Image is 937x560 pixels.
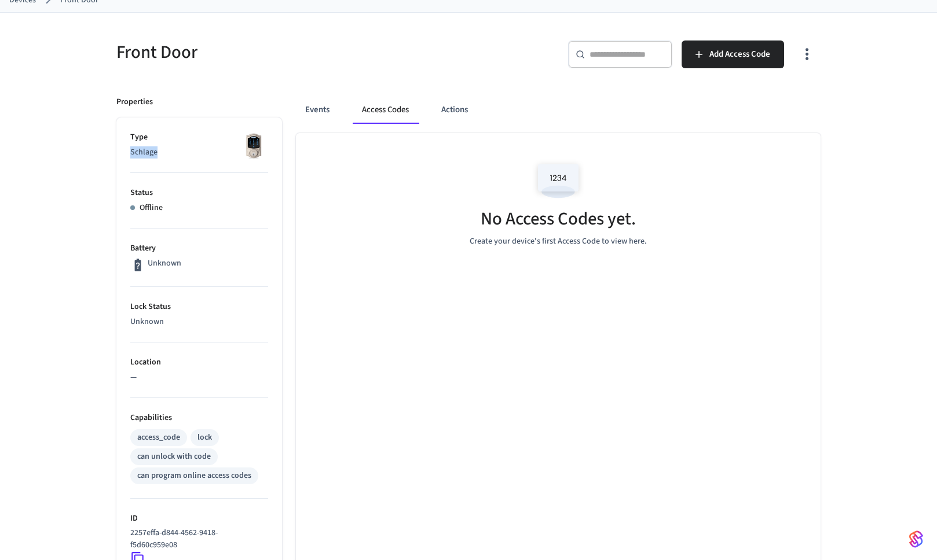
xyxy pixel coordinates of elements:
p: Capabilities [130,412,268,424]
p: Schlage [130,146,268,159]
p: — [130,371,268,384]
span: Add Access Code [709,47,770,62]
h5: Front Door [116,40,462,64]
button: Events [296,96,339,124]
div: lock [197,432,212,444]
div: can program online access codes [137,470,251,482]
div: can unlock with code [137,451,211,463]
img: SeamLogoGradient.69752ec5.svg [909,530,923,548]
p: ID [130,513,268,525]
p: Properties [116,96,153,108]
p: Unknown [130,316,268,328]
button: Add Access Code [682,40,784,68]
img: Access Codes Empty State [532,156,584,205]
button: Actions [432,96,477,124]
p: Battery [130,242,268,255]
p: Create your device's first Access Code to view here. [470,235,647,248]
p: Type [130,131,268,143]
p: Status [130,187,268,199]
p: Location [130,356,268,369]
div: access_code [137,432,180,444]
div: ant example [296,96,821,124]
img: Schlage Sense Smart Deadbolt with Camelot Trim, Front [239,131,268,160]
p: 2257effa-d844-4562-9418-f5d60c959e08 [130,527,263,551]
button: Access Codes [353,96,418,124]
p: Lock Status [130,301,268,313]
p: Offline [140,202,163,214]
h5: No Access Codes yet. [481,207,636,231]
p: Unknown [148,257,181,270]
